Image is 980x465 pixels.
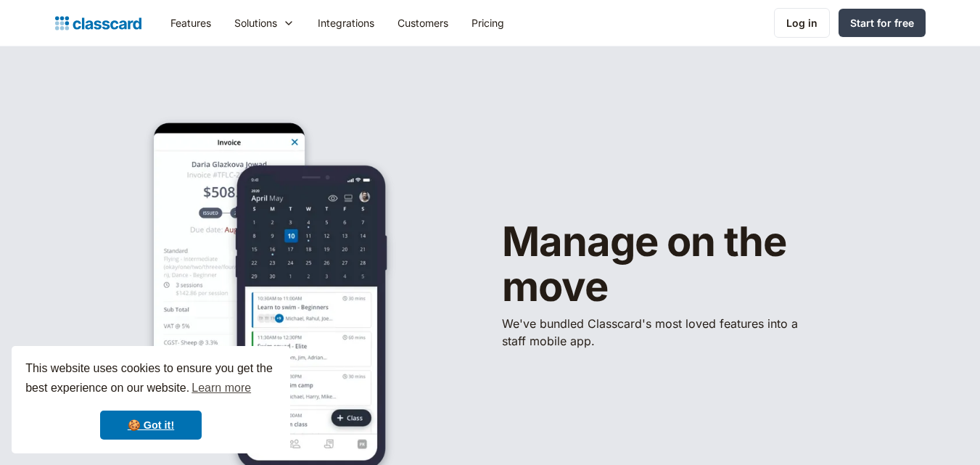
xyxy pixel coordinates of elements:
a: learn more about cookies [189,377,253,399]
a: Start for free [839,9,926,37]
div: Solutions [234,15,277,30]
span: This website uses cookies to ensure you get the best experience on our website. [25,360,276,399]
a: Log in [774,8,830,38]
a: dismiss cookie message [100,411,202,440]
a: Pricing [460,7,516,39]
a: Features [159,7,223,39]
div: Solutions [223,7,306,39]
div: cookieconsent [12,346,290,453]
a: Integrations [306,7,386,39]
div: Log in [786,15,818,30]
p: We've bundled ​Classcard's most loved features into a staff mobile app. [502,315,807,350]
a: Logo [55,13,141,33]
a: Customers [386,7,460,39]
div: Start for free [850,15,914,30]
h1: Manage on the move [502,220,879,309]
